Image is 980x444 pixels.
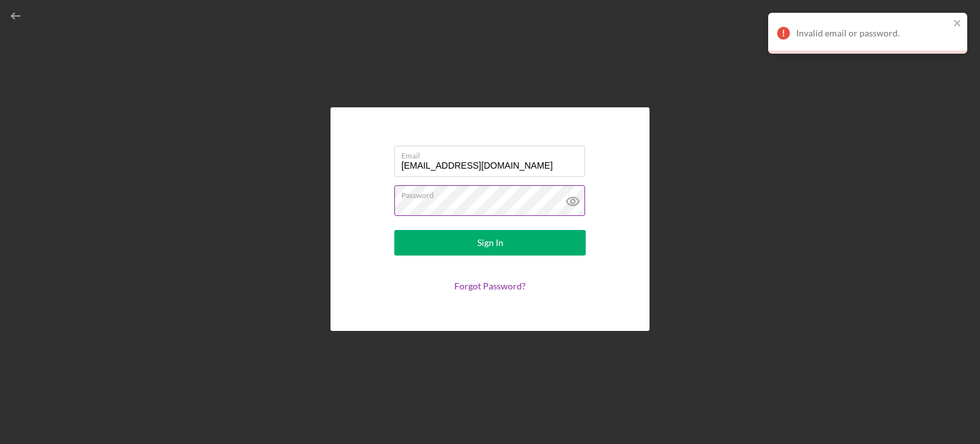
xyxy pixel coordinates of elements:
button: Sign In [394,230,586,256]
label: Email [401,146,585,160]
a: Forgot Password? [454,280,526,291]
label: Password [401,186,585,200]
div: Sign In [477,230,503,256]
button: close [953,18,962,30]
div: Invalid email or password. [796,28,949,38]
